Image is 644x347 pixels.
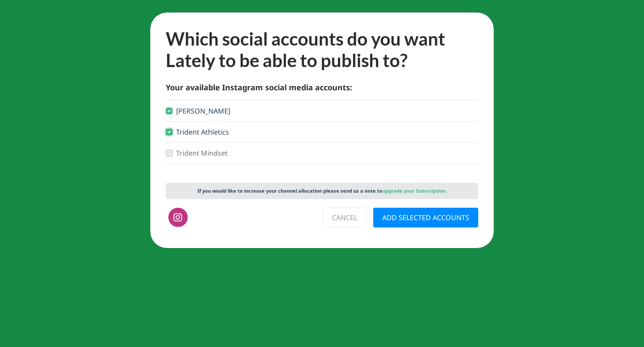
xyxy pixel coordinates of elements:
[176,127,229,137] label: Trident Athletics
[166,28,478,71] h3: Which social accounts do you want Lately to be able to publish to?
[323,208,366,227] button: CANCEL
[373,208,478,227] button: ADD SELECTED ACCOUNTS
[170,187,474,195] p: If you would like to increase your channel allocation please send us a note to
[166,82,478,93] p: Your available Instagram social media accounts:
[176,106,230,116] label: [PERSON_NAME]
[176,148,228,158] label: Trident Mindset
[382,187,447,194] a: upgrade your Subscription.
